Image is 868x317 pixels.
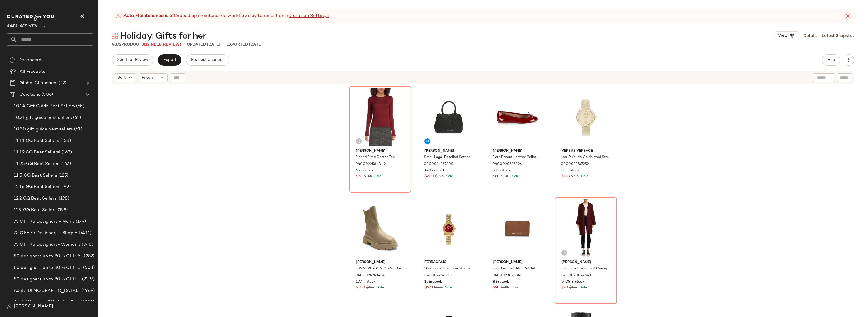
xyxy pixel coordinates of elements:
span: Sale [445,175,453,178]
span: Adult Women - Gift Guide Brand Prio [14,299,80,306]
span: Sale [375,286,384,290]
img: 0400024257300_BLACK [420,88,478,146]
span: 0400022767252 [561,162,589,167]
button: View [775,31,799,40]
span: 10.30 gift guide best sellers [14,126,73,133]
span: High Low Open Front Cardigan [561,266,610,271]
span: (198) [58,195,69,202]
span: 80 designers up to 80% OFF: All [14,253,83,260]
img: 0400022767252_GOLD [557,88,615,146]
span: 75 OFF 75 Designers - Men's [14,218,75,225]
span: 0400024675597 [424,273,452,278]
span: Sale [511,175,519,178]
span: $80 [493,174,500,179]
span: 2408 in stock [561,280,584,285]
span: 11.11 GG Best Sellers [14,138,59,144]
span: 8 in stock [493,280,509,285]
span: Hub [827,58,835,62]
span: 80 designers up to 80% OFF: Women's [14,276,81,283]
span: Sale [510,286,518,290]
span: Curations [20,91,40,98]
span: 107 in stock [356,280,375,285]
span: [PERSON_NAME] [493,149,542,154]
span: [PERSON_NAME] [424,149,473,154]
span: Filters [142,75,154,81]
button: Send for Review [112,54,153,66]
span: $138 [561,174,570,179]
span: Lea IP Yellow Goldplated Stainless Steel & Crystal Watch/35MM [561,155,610,160]
span: $945 [434,285,443,290]
span: (199) [59,184,71,190]
span: View [778,33,788,38]
span: (65) [75,103,84,110]
span: Send for Review [117,58,148,62]
span: 11.5 GG Best Sellers [14,172,57,179]
img: 0400020074643_BURGUNDY [557,199,615,258]
span: Sale [444,286,452,290]
span: Sort [117,75,126,81]
img: 0400023023846_COGNAC [488,199,546,258]
span: 50MM [PERSON_NAME] Leather Platform Boots [355,266,404,271]
span: (61) [72,115,81,121]
span: 12.9 GG Best Sellers [14,207,57,213]
span: Flora Patent Leather Ballet Flats [492,155,541,160]
span: (12 Need Review) [144,42,181,47]
span: Export [163,58,176,62]
p: Exported [DATE] [226,42,262,48]
span: All Products [20,68,45,75]
button: Hub [822,54,840,66]
span: 10.14 Gift Guide Best Sellers [14,103,75,110]
span: 0400024257300 [424,162,454,167]
a: Curation Settings [289,13,329,20]
img: svg%3e [7,304,12,309]
span: (22) [57,80,66,87]
span: [PERSON_NAME] [14,303,53,310]
span: 140 in stock [424,168,445,173]
span: (6834) [80,299,95,306]
img: 0400024675597 [420,199,478,258]
span: 39 in stock [561,168,579,173]
img: 0400020525296 [488,88,546,146]
a: Latest Snapshot [822,33,854,39]
span: [PERSON_NAME] [356,260,405,265]
span: $165 [569,285,577,290]
span: Request changes [191,58,224,62]
span: 0400020074643 [561,273,591,278]
span: Dashboard [18,57,41,63]
span: (282) [83,253,94,260]
span: Versus Versace [561,149,610,154]
span: (179) [75,218,86,225]
span: [PERSON_NAME] [493,260,542,265]
span: 75 OFF 75 Designers - Shop All [14,230,80,237]
span: $395 [435,174,444,179]
strong: Auto Maintenance is off. [123,13,176,20]
span: 16 in stock [424,280,442,285]
span: 4872 [112,42,121,47]
span: $473 [424,285,433,290]
img: svg%3e [357,140,360,143]
span: $70 [356,174,362,179]
span: Sale [578,286,587,290]
span: 0400024243454 [355,273,385,278]
span: 12.16 GG Best Sellers [14,184,59,190]
span: (167) [60,149,72,156]
span: $185 [501,285,509,290]
img: svg%3e [9,57,15,63]
span: Adult [DEMOGRAPHIC_DATA] - Gift Guide Brand Prio [14,288,80,294]
span: Sale [373,175,382,178]
span: Logo Leather Bifold Wallet [492,266,536,271]
span: (346) [81,241,93,248]
span: (411) [80,230,91,237]
span: (1969) [80,288,95,294]
span: • [183,41,185,48]
span: 10.21 gift guide best sellers [14,115,72,121]
span: $90 [493,285,500,290]
span: [PERSON_NAME] [561,260,610,265]
span: 65 in stock [356,168,374,173]
span: 80 designers up to 80% OFF: Men's [14,265,82,271]
span: $275 [571,174,579,179]
span: [PERSON_NAME] [356,149,405,154]
span: Holiday: Gifts for her [120,31,206,42]
span: (603) [82,265,95,271]
span: $70 [561,285,568,290]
